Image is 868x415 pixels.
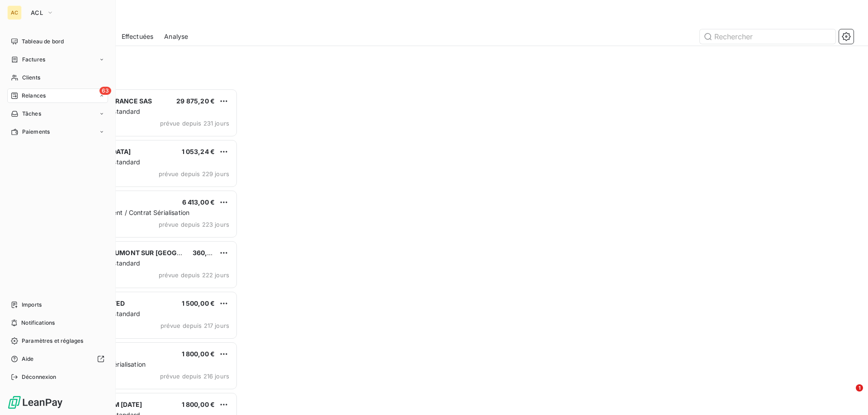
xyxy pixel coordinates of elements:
[837,384,859,406] iframe: Intercom live chat
[64,249,222,256] span: C.H. LOCAL BEAUMONT SUR [GEOGRAPHIC_DATA]
[22,92,46,100] span: Relances
[22,56,45,64] span: Factures
[160,322,229,329] span: prévue depuis 217 jours
[700,29,835,44] input: Rechercher
[22,128,50,136] span: Paiements
[182,148,215,155] span: 1 053,24 €
[22,373,57,381] span: Déconnexion
[856,384,863,392] span: 1
[159,170,229,177] span: prévue depuis 229 jours
[22,74,40,82] span: Clients
[22,110,41,118] span: Tâches
[43,89,238,415] div: grid
[193,249,222,256] span: 360,00 €
[182,198,215,206] span: 6 413,00 €
[7,5,22,20] div: AC
[164,32,188,41] span: Analyse
[22,337,83,345] span: Paramètres et réglages
[7,395,63,410] img: Logo LeanPay
[22,37,64,46] span: Tableau de bord
[182,299,215,307] span: 1 500,00 €
[182,401,215,408] span: 1 800,00 €
[31,9,43,16] span: ACL
[159,221,229,228] span: prévue depuis 223 jours
[122,32,154,41] span: Effectuées
[7,352,108,366] a: Aide
[21,319,55,327] span: Notifications
[160,120,229,127] span: prévue depuis 231 jours
[182,350,215,358] span: 1 800,00 €
[65,209,189,216] span: Plan Non-Adhérent / Contrat Sérialisation
[99,87,111,95] span: 63
[22,355,34,363] span: Aide
[22,301,42,309] span: Imports
[176,97,215,105] span: 29 875,20 €
[159,271,229,279] span: prévue depuis 222 jours
[160,373,229,380] span: prévue depuis 216 jours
